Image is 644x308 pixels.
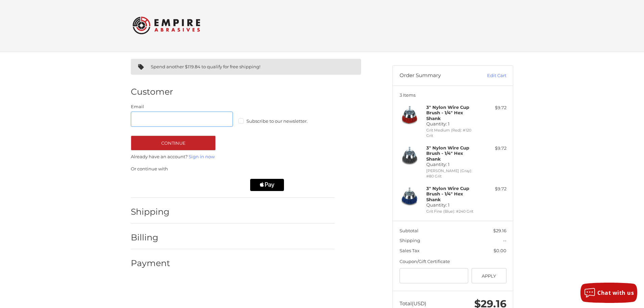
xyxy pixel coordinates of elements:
h2: Shipping [131,207,170,217]
span: Chat with us [597,289,634,297]
span: $0.00 [494,248,506,253]
h2: Billing [131,232,170,243]
li: Grit Medium (Red): #120 Grit [426,127,478,139]
li: Grit Fine (Blue): #240 Grit [426,209,478,214]
input: Gift Certificate or Coupon Code [400,268,469,283]
h2: Payment [131,258,170,268]
span: Shipping [400,238,420,243]
strong: 3" Nylon Wire Cup Brush - 1/4" Hex Shank [426,186,469,202]
span: -- [503,238,506,243]
div: $9.72 [480,104,506,111]
span: Sales Tax [400,248,420,253]
button: Continue [131,136,216,150]
a: Edit Cart [472,72,506,79]
p: Already have an account? [131,153,335,160]
h3: Order Summary [400,72,472,79]
strong: 3" Nylon Wire Cup Brush - 1/4" Hex Shank [426,145,469,162]
span: Total (USD) [400,300,426,307]
p: Or continue with [131,166,335,172]
h3: 3 Items [400,92,506,98]
div: $9.72 [480,186,506,192]
h2: Customer [131,87,173,97]
a: Sign in now [189,154,215,159]
img: Empire Abrasives [133,12,200,39]
span: Subscribe to our newsletter. [246,118,308,124]
div: $9.72 [480,145,506,152]
li: [PERSON_NAME] (Gray): #80 Grit [426,168,478,179]
button: Chat with us [580,283,637,303]
label: Email [131,103,233,110]
h4: Quantity: 1 [426,145,478,167]
span: $29.16 [493,228,506,233]
button: Apply [472,268,506,283]
div: Coupon/Gift Certificate [400,258,506,265]
h4: Quantity: 1 [426,104,478,126]
strong: 3" Nylon Wire Cup Brush - 1/4" Hex Shank [426,104,469,121]
iframe: PayPal-paypal [129,179,183,191]
span: Spend another $119.84 to qualify for free shipping! [151,64,260,69]
h4: Quantity: 1 [426,186,478,208]
span: Subtotal [400,228,419,233]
